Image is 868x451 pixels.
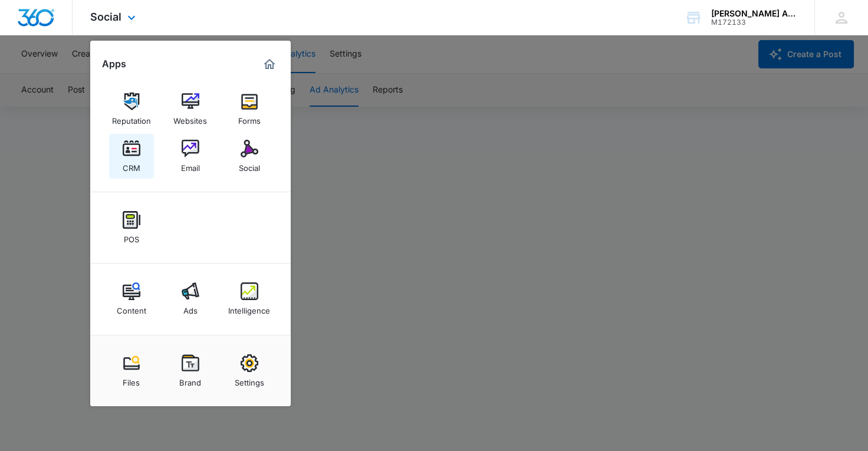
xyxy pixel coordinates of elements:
a: Reputation [109,87,154,131]
a: Ads [168,276,213,321]
a: Settings [227,348,272,393]
div: Content [117,300,146,315]
div: Intelligence [228,300,270,315]
a: CRM [109,134,154,179]
a: Files [109,348,154,393]
a: Content [109,276,154,321]
a: Email [168,134,213,179]
a: Forms [227,87,272,131]
a: Websites [168,87,213,131]
div: account name [711,9,797,18]
div: Social [239,157,260,173]
div: Brand [179,372,201,387]
div: Email [181,157,200,173]
h2: Apps [102,58,126,70]
div: Files [123,372,140,387]
a: POS [109,205,154,250]
a: Intelligence [227,276,272,321]
span: Social [90,11,121,23]
div: Forms [238,110,261,126]
div: Settings [235,372,264,387]
div: Reputation [112,110,151,126]
div: POS [124,229,139,244]
a: Social [227,134,272,179]
div: Websites [173,110,207,126]
a: Marketing 360® Dashboard [260,55,279,74]
div: CRM [123,157,140,173]
div: account id [711,18,797,27]
div: Ads [183,300,198,315]
a: Brand [168,348,213,393]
